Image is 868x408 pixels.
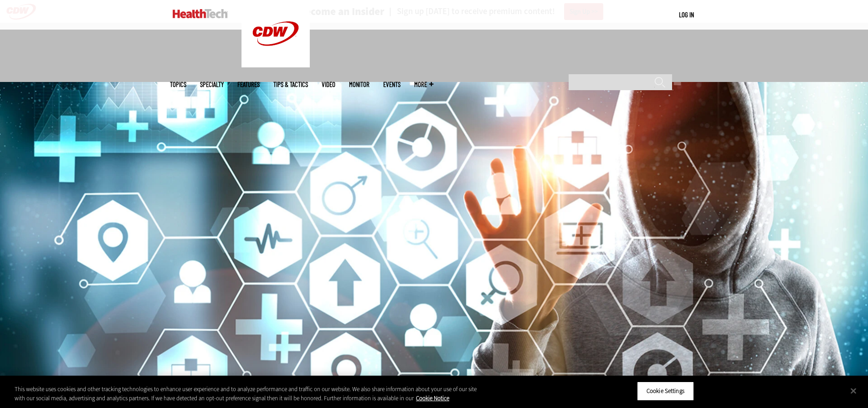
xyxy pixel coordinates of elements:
[170,81,186,88] span: Topics
[414,81,433,88] span: More
[15,385,478,403] div: This website uses cookies and other tracking technologies to enhance user experience and to analy...
[322,81,335,88] a: Video
[383,81,401,88] a: Events
[200,81,224,88] span: Specialty
[843,381,863,401] button: Close
[173,9,228,18] img: Home
[273,81,308,88] a: Tips & Tactics
[637,382,694,401] button: Cookie Settings
[416,394,449,402] a: More information about your privacy
[679,10,694,20] div: User menu
[679,10,694,19] a: Log in
[237,81,260,88] a: Features
[241,60,310,70] a: CDW
[349,81,370,88] a: MonITor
